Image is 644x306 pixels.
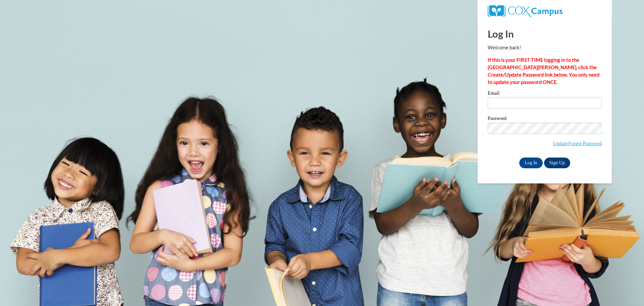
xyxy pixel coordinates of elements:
label: Email [488,91,602,97]
a: Update/Forgot Password [553,141,602,146]
a: Sign Up [544,158,570,168]
img: COX Campus [488,5,562,17]
a: COX Campus [488,8,562,13]
p: Welcome back! [488,44,602,51]
input: Log In [519,158,543,168]
label: Password [488,116,602,123]
strong: If this is your FIRST TIME logging in to the [GEOGRAPHIC_DATA][PERSON_NAME], click the Create/Upd... [488,57,599,85]
h1: Log In [488,27,602,41]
